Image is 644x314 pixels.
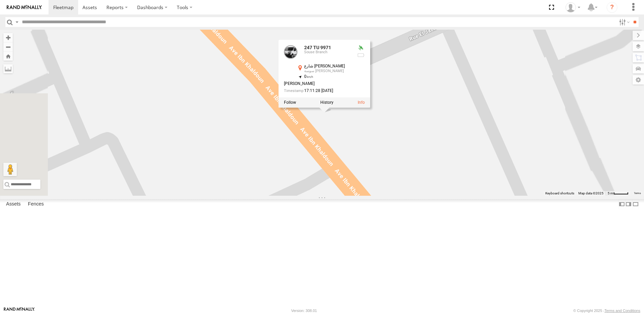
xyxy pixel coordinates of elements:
label: Dock Summary Table to the Left [618,199,625,209]
label: Hide Summary Table [632,199,639,209]
div: Date/time of location update [284,89,351,93]
button: Drag Pegman onto the map to open Street View [3,163,17,176]
label: Map Settings [633,75,644,85]
a: Terms (opens in new tab) [634,192,641,195]
div: No battery health information received from this device. [357,53,365,58]
div: [PERSON_NAME] [284,82,351,86]
label: Measure [3,64,13,73]
a: View Asset Details [358,100,365,105]
div: Nejah Benkhalifa [563,2,583,12]
a: Terms and Conditions [605,309,640,313]
label: Search Query [14,17,20,27]
button: Zoom in [3,33,13,42]
div: Valid GPS Fix [357,45,365,51]
label: Assets [3,199,24,209]
div: سوسة [PERSON_NAME] [304,69,351,73]
button: Zoom Home [3,52,13,61]
a: Visit our Website [4,307,35,314]
div: شارع [PERSON_NAME] [304,64,351,68]
div: Version: 308.01 [291,309,317,313]
img: rand-logo.svg [7,5,42,10]
a: 247 TU 9971 [304,45,331,50]
label: Fences [25,199,47,209]
div: Souse Branch [304,50,351,54]
label: Dock Summary Table to the Right [625,199,632,209]
label: Search Filter Options [616,17,631,27]
span: 5 m [608,191,613,195]
i: ? [607,2,617,13]
span: Map data ©2025 [578,191,604,195]
button: Map Scale: 5 m per 41 pixels [606,191,631,196]
span: 0 [304,74,313,79]
button: Keyboard shortcuts [545,191,574,196]
button: Zoom out [3,42,13,52]
div: GSM Signal = 5 [357,60,365,65]
div: © Copyright 2025 - [573,309,640,313]
label: Realtime tracking of Asset [284,100,296,105]
a: View Asset Details [284,45,297,59]
label: View Asset History [320,100,333,105]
